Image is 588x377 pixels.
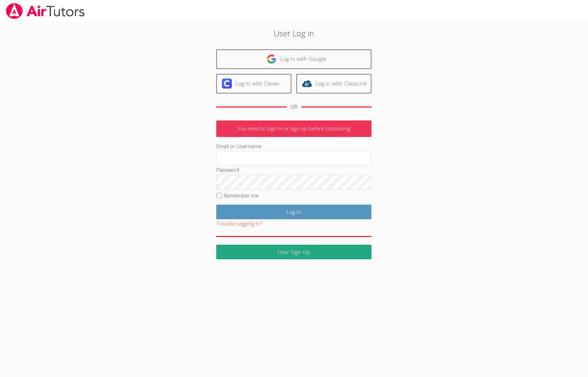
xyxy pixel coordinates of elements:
[222,79,232,89] img: clever-logo-6eab21bc6e7a338710f1a6ff85c0baf02591cd810cc4098c63d3a4b26e2feb20.svg
[296,74,371,93] a: Log in with ClassLink
[216,245,371,259] a: User Sign Up
[302,79,312,89] img: classlink-logo-d6bb404cc1216ec64c9a2012d9dc4662098be43eaf13dc465df04b49fa7ab582.svg
[216,49,371,69] a: Log in with Google
[216,166,239,173] label: Password
[135,27,453,39] h2: User Log in
[5,3,85,19] img: airtutors_banner-c4298cdbf04f3fff15de1276eac7730deb9818008684d7c2e4769d2f7ddbe033.png
[216,120,371,137] p: You need to sign in or sign up before continuing
[290,102,298,111] div: OR
[216,143,261,150] label: Email or Username
[267,54,276,64] img: google-logo-50288ca7cdecda66e5e0955fdab243c47b7ad437acaf1139b6f446037453330a.svg
[216,205,371,219] input: Log in
[216,219,262,228] button: Trouble Logging In?
[216,74,291,93] a: Log in with Clever
[224,192,258,199] label: Remember me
